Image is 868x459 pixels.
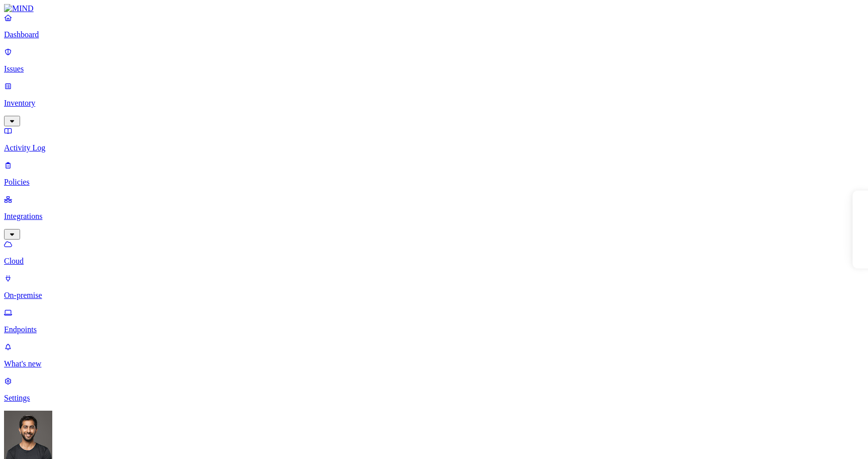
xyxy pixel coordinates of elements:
a: Inventory [4,82,864,125]
a: Integrations [4,195,864,238]
p: What's new [4,359,864,368]
img: Hod Bin Noon [4,411,52,459]
p: Settings [4,394,864,403]
a: What's new [4,342,864,368]
p: Activity Log [4,143,864,152]
a: Issues [4,47,864,73]
p: Inventory [4,99,864,108]
a: Activity Log [4,126,864,152]
a: Policies [4,161,864,187]
p: Endpoints [4,325,864,334]
p: Integrations [4,212,864,221]
a: Endpoints [4,308,864,334]
p: Cloud [4,257,864,266]
p: On-premise [4,291,864,300]
p: Issues [4,64,864,73]
a: Dashboard [4,13,864,39]
a: MIND [4,4,864,13]
a: On-premise [4,274,864,300]
p: Dashboard [4,30,864,39]
img: MIND [4,4,34,13]
p: Policies [4,178,864,187]
a: Cloud [4,240,864,266]
a: Settings [4,376,864,403]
